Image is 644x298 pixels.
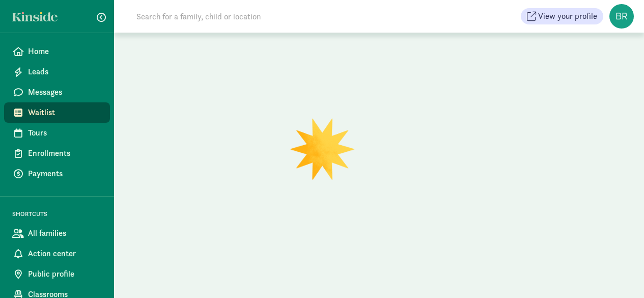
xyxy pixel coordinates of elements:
[28,86,102,98] span: Messages
[4,62,110,82] a: Leads
[28,127,102,139] span: Tours
[28,45,102,58] span: Home
[4,243,110,264] a: Action center
[28,106,102,119] span: Waitlist
[4,102,110,123] a: Waitlist
[521,8,603,24] button: View your profile
[4,82,110,102] a: Messages
[28,168,102,180] span: Payments
[4,41,110,62] a: Home
[4,164,110,184] a: Payments
[130,6,416,26] input: Search for a family, child or location
[28,248,102,260] span: Action center
[593,249,644,298] iframe: Chat Widget
[28,268,102,280] span: Public profile
[4,123,110,143] a: Tours
[4,143,110,164] a: Enrollments
[28,227,102,239] span: All families
[538,10,597,22] span: View your profile
[28,147,102,159] span: Enrollments
[4,264,110,284] a: Public profile
[4,223,110,243] a: All families
[28,66,102,78] span: Leads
